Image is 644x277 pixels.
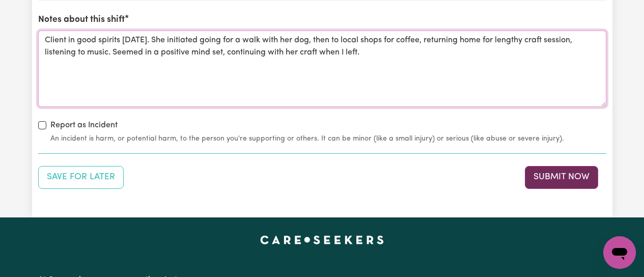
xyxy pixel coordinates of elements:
[38,13,125,26] label: Notes about this shift
[525,166,598,188] button: Submit your job report
[38,166,124,188] button: Save your job report
[50,133,606,144] small: An incident is harm, or potential harm, to the person you're supporting or others. It can be mino...
[38,31,606,107] textarea: Client in good spirits [DATE]. She initiated going for a walk with her dog, then to local shops f...
[50,119,118,131] label: Report as Incident
[260,236,384,244] a: Careseekers home page
[603,236,636,269] iframe: Button to launch messaging window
